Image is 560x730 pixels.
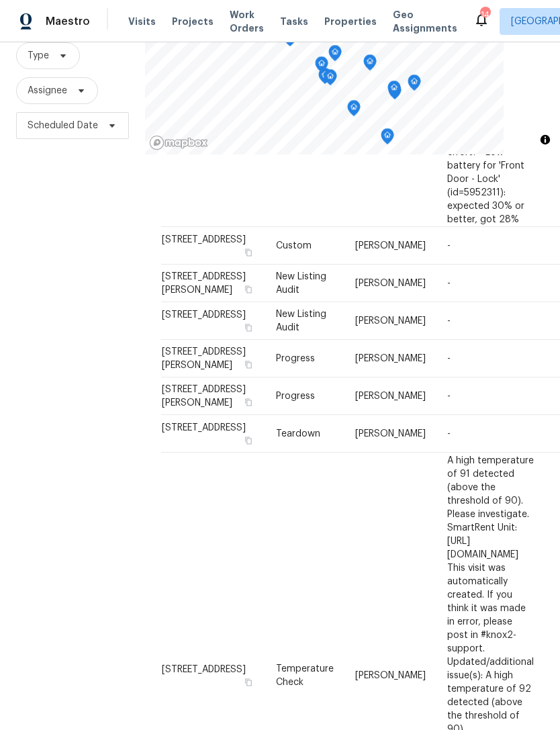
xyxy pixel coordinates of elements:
[363,54,377,75] div: Map marker
[276,429,320,439] span: Teardown
[447,392,451,401] span: -
[162,423,246,432] span: [STREET_ADDRESS]
[276,354,315,363] span: Progress
[276,310,326,332] span: New Listing Audit
[355,354,426,363] span: [PERSON_NAME]
[276,241,312,250] span: Custom
[447,241,451,250] span: -
[447,316,451,326] span: -
[162,310,246,320] span: [STREET_ADDRESS]
[162,235,246,244] span: [STREET_ADDRESS]
[393,8,457,35] span: Geo Assignments
[347,100,361,121] div: Map marker
[46,15,90,28] span: Maestro
[541,132,549,147] span: Toggle attribution
[355,279,426,288] span: [PERSON_NAME]
[242,676,254,688] button: Copy Address
[315,56,328,77] div: Map marker
[276,272,326,295] span: New Listing Audit
[242,246,254,259] button: Copy Address
[387,81,401,101] div: Map marker
[355,670,426,680] span: [PERSON_NAME]
[328,45,342,66] div: Map marker
[408,75,421,95] div: Map marker
[381,128,394,149] div: Map marker
[162,272,246,295] span: [STREET_ADDRESS][PERSON_NAME]
[280,17,308,26] span: Tasks
[28,84,67,97] span: Assignee
[324,69,337,90] div: Map marker
[480,8,489,21] div: 14
[149,135,208,150] a: Mapbox homepage
[162,385,246,408] span: [STREET_ADDRESS][PERSON_NAME]
[28,49,49,62] span: Type
[242,396,254,408] button: Copy Address
[128,15,156,28] span: Visits
[537,132,553,148] button: Toggle attribution
[162,347,246,370] span: [STREET_ADDRESS][PERSON_NAME]
[355,316,426,326] span: [PERSON_NAME]
[242,359,254,371] button: Copy Address
[242,283,254,295] button: Copy Address
[28,119,98,132] span: Scheduled Date
[242,435,254,447] button: Copy Address
[172,15,214,28] span: Projects
[355,429,426,439] span: [PERSON_NAME]
[447,279,451,288] span: -
[242,322,254,334] button: Copy Address
[230,8,264,35] span: Work Orders
[276,392,315,401] span: Progress
[447,429,451,439] span: -
[162,664,246,674] span: [STREET_ADDRESS]
[355,392,426,401] span: [PERSON_NAME]
[318,68,332,89] div: Map marker
[447,354,451,363] span: -
[355,241,426,250] span: [PERSON_NAME]
[276,664,334,686] span: Temperature Check
[324,15,377,28] span: Properties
